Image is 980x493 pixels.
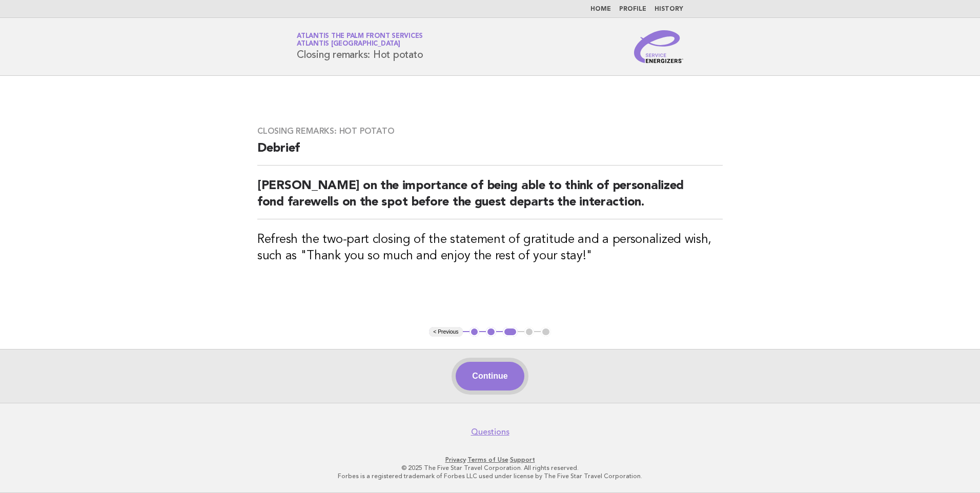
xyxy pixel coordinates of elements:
[486,327,496,337] button: 2
[297,33,423,60] h1: Closing remarks: Hot potato
[176,464,804,472] p: © 2025 The Five Star Travel Corporation. All rights reserved.
[467,456,508,463] a: Terms of Use
[655,6,683,12] a: History
[176,456,804,464] p: · ·
[429,327,462,337] button: < Previous
[510,456,535,463] a: Support
[445,456,466,463] a: Privacy
[471,427,509,437] a: Questions
[634,30,683,63] img: Service Energizers
[257,178,723,219] h2: [PERSON_NAME] on the importance of being able to think of personalized fond farewells on the spot...
[176,472,804,480] p: Forbes is a registered trademark of Forbes LLC used under license by The Five Star Travel Corpora...
[257,126,723,136] h3: Closing remarks: Hot potato
[619,6,646,12] a: Profile
[469,327,480,337] button: 1
[297,33,423,47] a: Atlantis The Palm Front ServicesAtlantis [GEOGRAPHIC_DATA]
[257,140,723,166] h2: Debrief
[590,6,611,12] a: Home
[257,232,723,264] h3: Refresh the two-part closing of the statement of gratitude and a personalized wish, such as "Than...
[297,41,400,48] span: Atlantis [GEOGRAPHIC_DATA]
[456,362,524,391] button: Continue
[503,327,518,337] button: 3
